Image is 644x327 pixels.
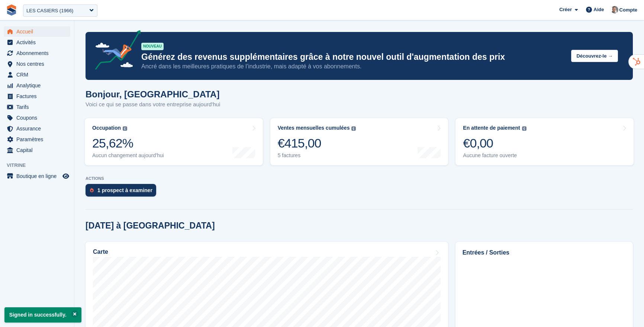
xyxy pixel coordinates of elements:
[61,172,70,181] a: Boutique d'aperçu
[16,145,61,155] span: Capital
[6,4,17,16] img: stora-icon-8386f47178a22dfd0bd8f6a31ec36ba5ce8667c1dd55bd0f319d3a0aa187defe.svg
[16,26,61,37] span: Accueil
[16,134,61,145] span: Paramètres
[4,307,81,323] p: Signed in successfully.
[522,126,527,131] img: icon-info-grey-7440780725fd019a000dd9b08b2336e03edf1995a4989e88bcd33f0948082b44.svg
[97,187,152,193] div: 1 prospect à examiner
[463,136,526,151] div: €0,00
[4,134,70,145] a: menu
[559,6,572,13] span: Créer
[93,249,108,255] h2: Carte
[92,136,164,151] div: 25,62%
[270,118,448,165] a: Ventes mensuelles cumulées €415,00 5 factures
[619,6,637,14] span: Compte
[4,91,70,101] a: menu
[4,37,70,48] a: menu
[611,6,618,13] img: Sebastien Bonnier
[4,26,70,37] a: menu
[16,91,61,101] span: Factures
[4,80,70,91] a: menu
[16,80,61,91] span: Analytique
[463,125,520,131] div: En attente de paiement
[16,59,61,69] span: Nos centres
[16,69,61,80] span: CRM
[85,118,263,165] a: Occupation 25,62% Aucun changement aujourd'hui
[141,43,164,50] div: NOUVEAU
[141,52,565,62] p: Générez des revenus supplémentaires grâce à notre nouvel outil d'augmentation des prix
[593,6,604,13] span: Aide
[4,145,70,155] a: menu
[463,152,526,159] div: Aucune facture ouverte
[4,48,70,58] a: menu
[16,171,61,181] span: Boutique en ligne
[278,152,356,159] div: 5 factures
[92,152,164,159] div: Aucun changement aujourd'hui
[4,171,70,181] a: menu
[4,123,70,134] a: menu
[4,113,70,123] a: menu
[7,162,74,169] span: Vitrine
[463,248,626,257] h2: Entrées / Sorties
[92,125,121,131] div: Occupation
[86,89,220,99] h1: Bonjour, [GEOGRAPHIC_DATA]
[4,59,70,69] a: menu
[278,125,350,131] div: Ventes mensuelles cumulées
[16,48,61,58] span: Abonnements
[455,118,634,165] a: En attente de paiement €0,00 Aucune facture ouverte
[86,184,160,200] a: 1 prospect à examiner
[16,102,61,112] span: Tarifs
[86,100,220,109] p: Voici ce qui se passe dans votre entreprise aujourd'hui
[86,176,633,181] p: ACTIONS
[16,123,61,134] span: Assurance
[4,69,70,80] a: menu
[123,126,127,131] img: icon-info-grey-7440780725fd019a000dd9b08b2336e03edf1995a4989e88bcd33f0948082b44.svg
[141,62,565,71] p: Ancré dans les meilleures pratiques de l’industrie, mais adapté à vos abonnements.
[86,221,215,231] h2: [DATE] à [GEOGRAPHIC_DATA]
[90,188,94,192] img: prospect-51fa495bee0391a8d652442698ab0144808aea92771e9ea1ae160a38d050c398.svg
[26,7,73,14] div: LES CASIERS (1966)
[351,126,356,131] img: icon-info-grey-7440780725fd019a000dd9b08b2336e03edf1995a4989e88bcd33f0948082b44.svg
[571,50,618,62] button: Découvrez-le →
[89,30,141,72] img: price-adjustments-announcement-icon-8257ccfd72463d97f412b2fc003d46551f7dbcb40ab6d574587a9cd5c0d94...
[4,102,70,112] a: menu
[278,136,356,151] div: €415,00
[16,113,61,123] span: Coupons
[16,37,61,48] span: Activités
